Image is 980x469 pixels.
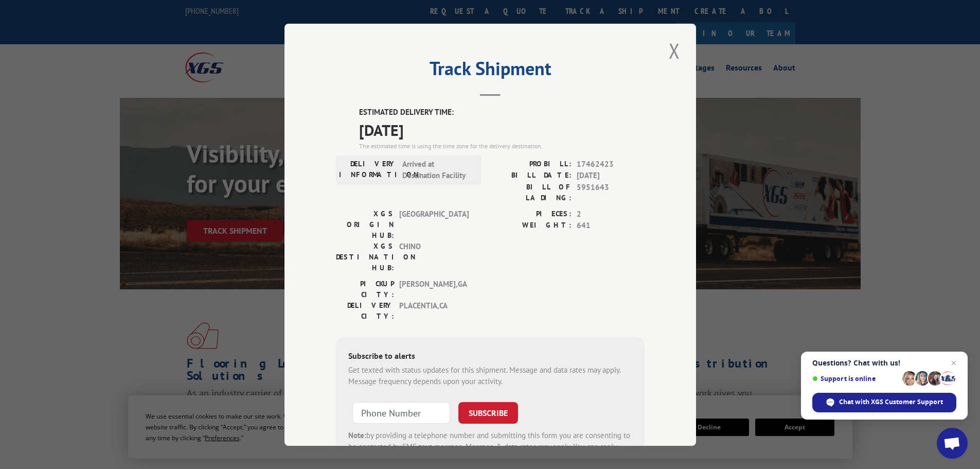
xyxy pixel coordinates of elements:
label: DELIVERY CITY: [336,300,394,321]
span: 5951643 [577,181,645,203]
span: Chat with XGS Customer Support [839,397,943,407]
span: [DATE] [577,170,645,182]
span: Support is online [812,375,899,383]
label: DELIVERY INFORMATION: [339,158,397,181]
label: XGS DESTINATION HUB: [336,240,394,273]
h2: Track Shipment [336,61,645,81]
label: XGS ORIGIN HUB: [336,208,394,240]
div: by providing a telephone number and submitting this form you are consenting to be contacted by SM... [348,429,632,464]
label: PIECES: [490,208,572,220]
label: ESTIMATED DELIVERY TIME: [359,107,645,118]
span: [DATE] [359,118,645,141]
div: Get texted with status updates for this shipment. Message and data rates may apply. Message frequ... [348,364,632,387]
input: Phone Number [352,402,450,423]
span: Chat with XGS Customer Support [812,393,956,412]
span: PLACENTIA , CA [399,300,469,321]
label: PICKUP CITY: [336,278,394,300]
span: 2 [577,208,645,220]
label: BILL OF LADING: [490,181,572,203]
span: 641 [577,220,645,232]
strong: Note: [348,430,366,440]
span: [PERSON_NAME] , GA [399,278,469,300]
label: BILL DATE: [490,170,572,182]
span: Arrived at Destination Facility [402,158,472,181]
div: Subscribe to alerts [348,349,632,364]
div: The estimated time is using the time zone for the delivery destination. [359,141,645,150]
span: [GEOGRAPHIC_DATA] [399,208,469,240]
button: SUBSCRIBE [458,402,518,423]
label: PROBILL: [490,158,572,170]
span: Questions? Chat with us! [812,359,956,367]
button: Close modal [666,37,683,65]
a: Open chat [937,428,968,459]
span: 17462423 [577,158,645,170]
label: WEIGHT: [490,220,572,232]
span: CHINO [399,240,469,273]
